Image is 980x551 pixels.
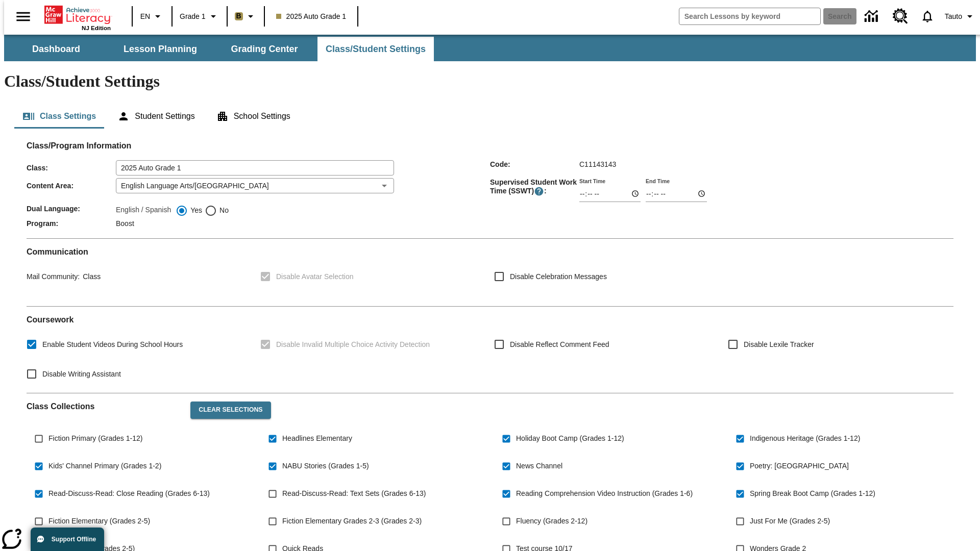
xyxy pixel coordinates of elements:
[4,35,976,61] div: SubNavbar
[282,516,422,527] span: Fiction Elementary Grades 2-3 (Grades 2-3)
[180,11,206,22] span: Grade 1
[48,516,150,527] span: Fiction Elementary (Grades 2-5)
[236,10,241,22] span: B
[231,7,261,26] button: Boost Class color is light brown. Change class color
[14,104,104,129] button: Class Settings
[914,3,941,30] a: Notifications
[27,182,116,190] span: Content Area :
[52,536,96,543] span: Support Offline
[282,488,426,499] span: Read-Discuss-Read: Text Sets (Grades 6-13)
[5,37,107,61] button: Dashboard
[744,339,814,350] span: Disable Lexile Tracker
[8,2,38,32] button: Open side menu
[82,25,111,31] span: NJ Edition
[317,37,434,61] button: Class/Student Settings
[27,247,953,298] div: Communication
[750,516,830,527] span: Just For Me (Grades 2-5)
[750,488,875,499] span: Spring Break Boot Camp (Grades 1-12)
[14,104,966,129] div: Class/Student Settings
[42,339,183,350] span: Enable Student Videos During School Hours
[750,433,860,444] span: Indigenous Heritage (Grades 1-12)
[116,219,134,228] span: Boost
[27,315,953,385] div: Coursework
[679,8,820,24] input: search field
[887,3,914,30] a: Resource Center, Will open in new tab
[516,433,624,444] span: Holiday Boot Camp (Grades 1-12)
[116,205,171,217] label: English / Spanish
[859,3,887,31] a: Data Center
[27,205,116,213] span: Dual Language :
[27,141,953,151] h2: Class/Program Information
[282,461,369,471] span: NABU Stories (Grades 1-5)
[945,11,962,22] span: Tauto
[941,7,980,26] button: Profile/Settings
[27,272,80,281] span: Mail Community :
[516,516,587,527] span: Fluency (Grades 2-12)
[276,271,354,282] span: Disable Avatar Selection
[124,43,197,55] span: Lesson Planning
[44,5,111,25] a: Home
[190,402,271,419] button: Clear Selections
[32,43,80,55] span: Dashboard
[217,205,229,216] span: No
[116,178,394,193] div: English Language Arts/[GEOGRAPHIC_DATA]
[750,461,849,471] span: Poetry: [GEOGRAPHIC_DATA]
[48,488,210,499] span: Read-Discuss-Read: Close Reading (Grades 6-13)
[31,528,104,551] button: Support Offline
[534,186,544,196] button: Supervised Student Work Time is the timeframe when students can take LevelSet and when lessons ar...
[276,11,347,22] span: 2025 Auto Grade 1
[27,315,953,324] h2: Course work
[48,433,142,444] span: Fiction Primary (Grades 1-12)
[646,177,670,185] label: End Time
[27,219,116,228] span: Program :
[188,205,202,216] span: Yes
[213,37,315,61] button: Grading Center
[516,488,693,499] span: Reading Comprehension Video Instruction (Grades 1-6)
[27,247,953,257] h2: Communication
[510,271,607,282] span: Disable Celebration Messages
[27,151,953,230] div: Class/Program Information
[516,461,562,471] span: News Channel
[490,178,579,196] span: Supervised Student Work Time (SSWT) :
[326,43,426,55] span: Class/Student Settings
[80,272,101,281] span: Class
[579,160,616,168] span: C11143143
[276,339,430,350] span: Disable Invalid Multiple Choice Activity Detection
[48,461,161,471] span: Kids' Channel Primary (Grades 1-2)
[140,11,150,22] span: EN
[231,43,298,55] span: Grading Center
[208,104,299,129] button: School Settings
[42,369,121,380] span: Disable Writing Assistant
[116,160,394,176] input: Class
[579,177,605,185] label: Start Time
[4,37,435,61] div: SubNavbar
[109,104,203,129] button: Student Settings
[136,7,168,26] button: Language: EN, Select a language
[27,164,116,172] span: Class :
[109,37,211,61] button: Lesson Planning
[282,433,352,444] span: Headlines Elementary
[510,339,609,350] span: Disable Reflect Comment Feed
[176,7,224,26] button: Grade: Grade 1, Select a grade
[490,160,579,168] span: Code :
[4,72,976,91] h1: Class/Student Settings
[27,402,182,411] h2: Class Collections
[44,4,111,31] div: Home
